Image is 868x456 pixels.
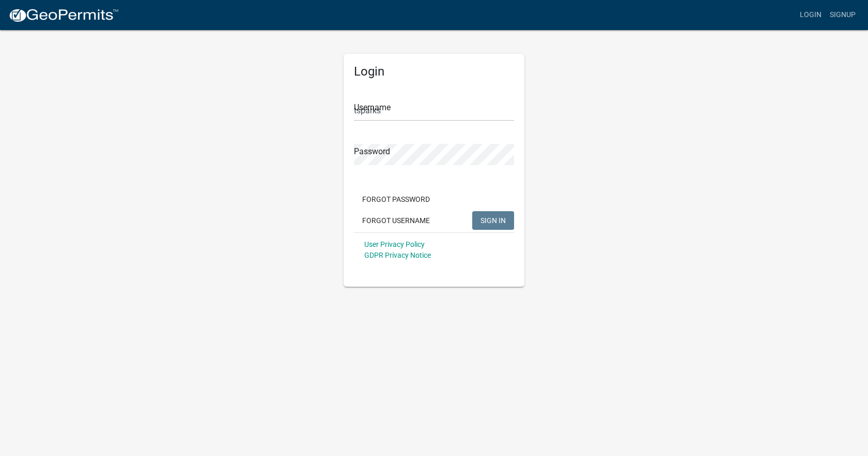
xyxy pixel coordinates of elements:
[354,64,514,79] h5: Login
[826,5,860,25] a: Signup
[354,211,438,230] button: Forgot Username
[364,251,431,259] a: GDPR Privacy Notice
[354,190,438,209] button: Forgot Password
[796,5,826,25] a: Login
[481,216,506,224] span: SIGN IN
[364,240,425,248] a: User Privacy Policy
[472,211,514,230] button: SIGN IN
